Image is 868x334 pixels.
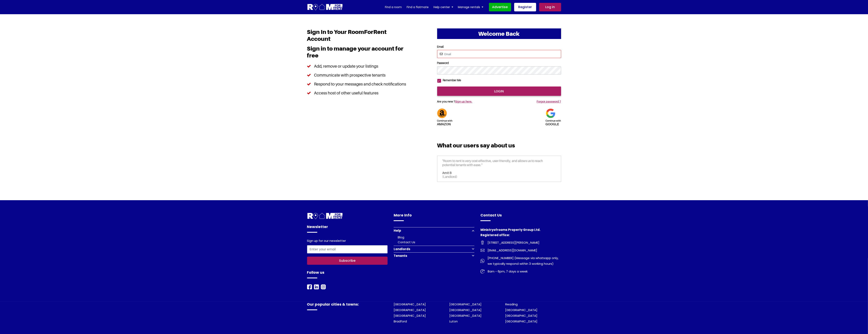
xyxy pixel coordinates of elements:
img: Amazon [437,108,447,118]
a: [GEOGRAPHIC_DATA] [450,313,482,318]
a: [STREET_ADDRESS][PERSON_NAME] [480,240,561,245]
span: [STREET_ADDRESS][PERSON_NAME] [485,240,539,245]
span: [EMAIL_ADDRESS][DOMAIN_NAME] [485,248,537,253]
img: Room For Rent [480,241,485,245]
a: 8am - 6pm, 7 days a week [480,269,561,274]
h5: Amazon [437,118,453,126]
span: Continue with [437,119,453,122]
a: [GEOGRAPHIC_DATA] [505,319,537,323]
h4: Ministryofrooms Property Group Ltd. Registered office: [480,227,561,240]
a: Continue withgoogle [546,111,561,126]
span: Continue with [546,119,561,122]
a: [GEOGRAPHIC_DATA] [394,308,426,312]
label: Password [437,61,561,65]
a: [GEOGRAPHIC_DATA] [394,313,426,318]
h2: Welcome Back [437,28,561,39]
img: Room For Rent [321,284,326,289]
span: 8am - 6pm, 7 days a week [485,269,528,274]
a: Contact Us [398,240,415,244]
a: [GEOGRAPHIC_DATA] [450,308,482,312]
a: Find a flatmate [407,4,429,10]
a: Facebook [307,284,312,289]
a: [GEOGRAPHIC_DATA] [394,302,426,306]
button: Help [394,227,474,234]
h4: Contact Us [480,212,561,221]
button: Landlords [394,246,474,252]
input: Enter your email [307,245,388,253]
a: [GEOGRAPHIC_DATA] [450,302,482,306]
a: Reading [505,302,518,306]
h3: What our users say about us [437,142,561,152]
p: "Room to rent is very cost-effective, user-friendly, and allows us to reach potential tenants wit... [442,159,556,171]
h3: Sign in to manage your account for free [307,45,409,62]
button: Tenants [394,252,474,259]
img: Room For Rent [307,284,312,289]
a: Help center [434,4,453,10]
a: Sign up here. [455,100,472,103]
button: Subscribe [307,257,388,265]
h4: Newsletter [307,224,388,233]
h4: More Info [394,212,474,221]
h6: Amit B [442,171,556,175]
a: Instagram [321,284,326,289]
label: Remember Me [441,79,461,82]
span: [PHONE_NUMBER] (Message via whatsapp only, we typically respond within 3 working hours) [485,255,561,267]
a: Advertise [489,3,511,11]
a: [PHONE_NUMBER] (Message via whatsapp only, we typically respond within 3 working hours) [480,255,561,267]
img: Logo for Room for Rent, featuring a welcoming design with a house icon and modern typography [307,3,343,11]
a: Bradford [394,319,407,323]
img: Room For Rent [314,284,319,289]
a: [GEOGRAPHIC_DATA] [505,308,537,312]
a: Find a room [385,4,402,10]
img: Room For Rent [480,259,485,263]
img: Room For Rent [480,269,485,273]
a: Forgot password ? [537,100,561,103]
h4: Our popular cities & towns: [307,302,388,310]
img: Google [546,108,555,118]
img: Room For Rent [480,248,485,252]
a: Manage rentals [458,4,483,10]
a: [EMAIL_ADDRESS][DOMAIN_NAME] [480,248,561,253]
li: Access host of other useful features [307,89,409,97]
a: Register [514,3,536,11]
li: Communicate with prospective tenants [307,71,409,80]
h5: Are you new ? [437,96,507,105]
input: Email [437,50,561,58]
a: [GEOGRAPHIC_DATA] [505,313,537,318]
label: Email [437,45,561,49]
a: Blog [398,235,404,239]
h5: google [546,118,561,126]
input: login [437,86,561,96]
a: Log in [539,3,561,11]
img: Room For Rent [307,212,343,220]
label: Sign up for our newsletter [307,239,346,244]
a: LinkedIn [314,284,319,289]
li: Respond to your messages and check notifications [307,80,409,89]
a: Continue withAmazon [437,111,453,126]
h4: Follow us [307,270,388,278]
li: Add, remove or update your listings [307,62,409,71]
h1: Sign In to Your RoomForRent Account [307,28,409,45]
a: Luton [450,319,458,323]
